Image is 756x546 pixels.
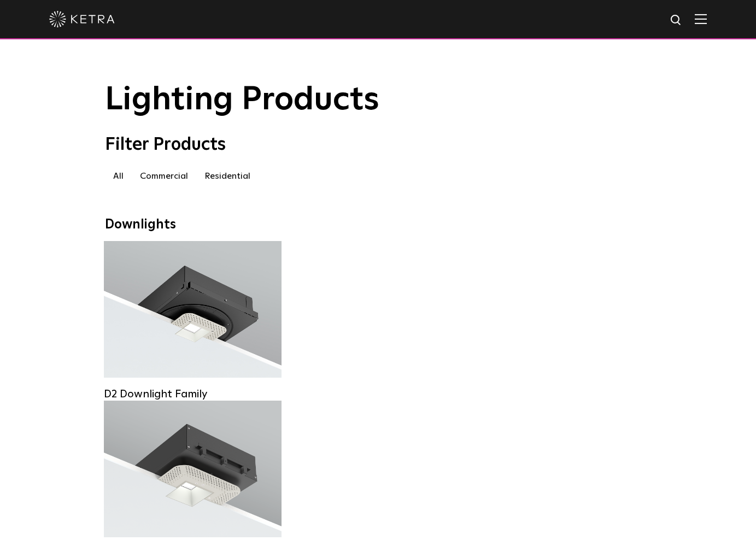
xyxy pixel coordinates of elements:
div: Downlights [105,217,652,233]
img: Hamburger%20Nav.svg [695,14,707,24]
a: D2 Downlight Family Lumen Output:1200Colors:White / Black / Gloss Black / Silver / Bronze / Silve... [104,241,282,384]
span: Lighting Products [105,84,379,116]
img: ketra-logo-2019-white [49,11,115,27]
a: D3 Downlight Family Lumen Output:700 / 900 / 1100Colors:White / Black / Silver / Bronze / Paintab... [104,401,282,537]
label: All [105,166,132,186]
div: D2 Downlight Family [104,388,282,401]
label: Commercial [132,166,196,186]
img: search icon [670,14,683,27]
div: Filter Products [105,134,652,155]
label: Residential [196,166,259,186]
